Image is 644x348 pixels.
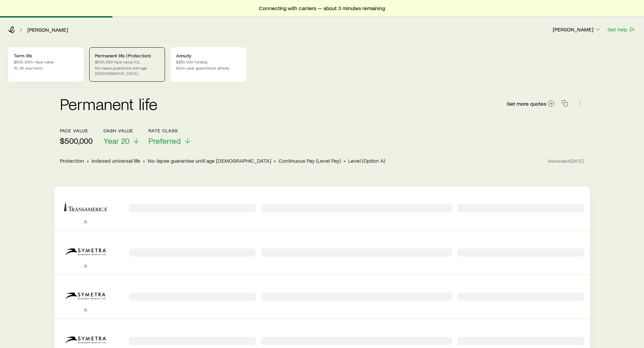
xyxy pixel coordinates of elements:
[148,157,271,164] span: No-lapse guarantee until age [DEMOGRAPHIC_DATA]
[259,5,385,11] span: Connecting with carriers — about 3 minutes remaining
[103,128,140,133] p: Cash Value
[279,157,341,164] span: Continuous Pay (Level Pay)
[176,59,240,64] p: $250,000 funding
[348,157,385,164] span: Level (Option A)
[148,128,192,133] p: Rate Class
[95,65,159,76] p: No-lapse guarantee until age [DEMOGRAPHIC_DATA]
[176,53,240,58] p: Annuity
[27,27,68,33] a: [PERSON_NAME]
[553,26,601,33] p: [PERSON_NAME]
[103,136,129,145] span: Year 20
[95,53,159,58] p: Permanent life (Protection)
[148,128,192,146] button: Rate ClassPreferred
[60,96,158,112] h2: Permanent life
[60,218,111,225] p: A
[87,157,89,164] span: •
[506,100,555,108] a: Get more quotes
[103,128,140,146] button: Cash ValueYear 20
[343,157,345,164] span: •
[60,128,93,133] p: face value
[607,26,636,33] button: Get help
[60,157,84,164] span: Protection
[95,59,159,64] p: $500,000 face value IUL
[14,59,78,64] p: $500,000+ face value
[570,158,585,164] span: [DATE]
[548,158,584,164] span: Generated
[60,306,111,313] p: A
[507,101,546,106] span: Get more quotes
[60,136,93,145] p: $500,000
[143,157,145,164] span: •
[92,157,140,164] span: Indexed universal life
[170,47,246,82] a: Annuity$250,000 fundingMulti-year guaranteed annuity
[148,136,181,145] span: Preferred
[8,47,84,82] a: Term life$500,000+ face value10, 20 year term
[60,262,111,269] p: A
[274,157,276,164] span: •
[552,26,602,34] button: [PERSON_NAME]
[14,53,78,58] p: Term life
[176,65,240,71] p: Multi-year guaranteed annuity
[14,65,78,71] p: 10, 20 year term
[89,47,165,82] a: Permanent life (Protection)$500,000 face value IULNo-lapse guarantee until age [DEMOGRAPHIC_DATA]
